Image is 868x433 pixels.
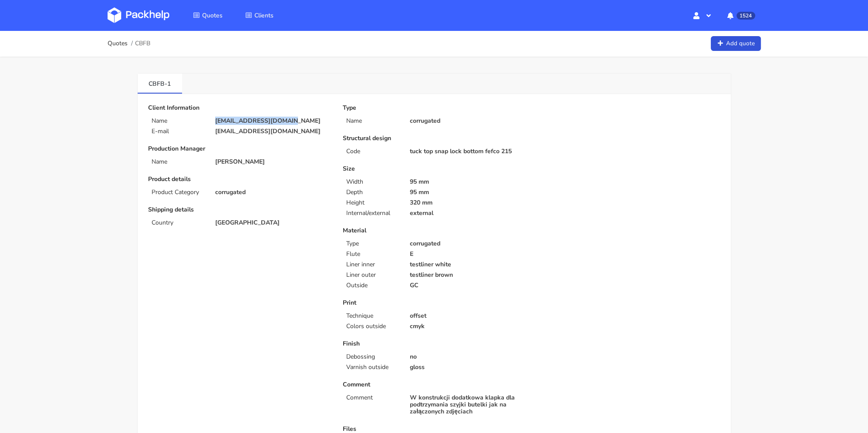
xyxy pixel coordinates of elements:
[410,272,525,279] p: testliner brown
[343,227,525,234] p: Material
[235,7,284,23] a: Clients
[215,117,331,124] p: [EMAIL_ADDRESS][DOMAIN_NAME]
[736,12,755,20] span: 1524
[152,189,205,196] p: Product Category
[152,128,205,135] p: E-mail
[138,74,182,93] a: CBFB-1
[343,340,525,347] p: Finish
[410,117,525,124] p: corrugated
[346,261,399,268] p: Liner inner
[182,7,233,23] a: Quotes
[215,219,331,226] p: [GEOGRAPHIC_DATA]
[410,189,525,196] p: 95 mm
[152,219,205,226] p: Country
[343,426,525,433] p: Files
[135,40,150,47] span: CBFB
[410,240,525,247] p: corrugated
[410,199,525,206] p: 320 mm
[410,353,525,360] p: no
[410,210,525,217] p: external
[346,178,399,185] p: Width
[410,148,525,155] p: tuck top snap lock bottom fefco 215
[346,189,399,196] p: Depth
[108,40,128,47] a: Quotes
[410,178,525,185] p: 95 mm
[343,381,525,388] p: Comment
[410,312,525,319] p: offset
[215,158,331,165] p: [PERSON_NAME]
[720,7,760,23] button: 1524
[254,11,274,20] span: Clients
[215,128,331,135] p: [EMAIL_ADDRESS][DOMAIN_NAME]
[410,251,525,258] p: E
[346,312,399,319] p: Technique
[343,104,525,111] p: Type
[346,199,399,206] p: Height
[343,135,525,142] p: Structural design
[711,36,761,51] a: Add quote
[346,323,399,330] p: Colors outside
[108,7,169,23] img: Dashboard
[346,282,399,289] p: Outside
[343,299,525,306] p: Print
[346,251,399,258] p: Flute
[346,210,399,217] p: Internal/external
[343,165,525,172] p: Size
[346,394,399,401] p: Comment
[346,364,399,371] p: Varnish outside
[346,148,399,155] p: Code
[410,261,525,268] p: testliner white
[410,364,525,371] p: gloss
[346,272,399,279] p: Liner outer
[410,282,525,289] p: GC
[108,35,151,52] nav: breadcrumb
[346,240,399,247] p: Type
[148,176,331,183] p: Product details
[148,104,331,111] p: Client Information
[152,158,205,165] p: Name
[346,117,399,124] p: Name
[152,117,205,124] p: Name
[148,206,331,213] p: Shipping details
[410,323,525,330] p: cmyk
[148,145,331,152] p: Production Manager
[202,11,223,20] span: Quotes
[215,189,331,196] p: corrugated
[346,353,399,360] p: Debossing
[410,394,525,415] p: W konstrukcji dodatkowa klapka dla podtrzymania szyjki butelki jak na załączonych zdjęciach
